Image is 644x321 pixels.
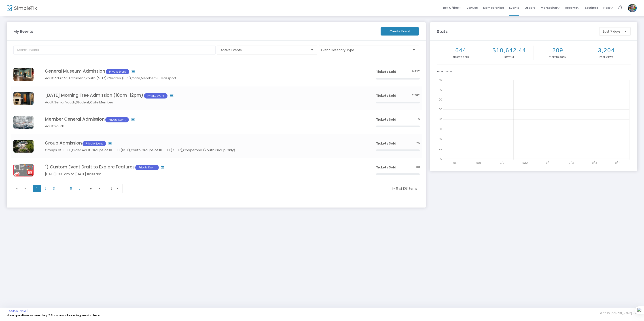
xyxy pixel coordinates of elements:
span: Go to the last page [95,185,104,192]
h4: Group Admission [45,141,363,146]
text: 8/9 [500,161,504,165]
text: 8/8 [476,161,481,165]
button: Select [114,184,121,193]
span: Tickets Sold [376,141,396,146]
h4: 1) Custom Event Draft to Explore Features [45,164,363,170]
text: 8/11 [546,161,550,165]
span: © 2025 [DOMAIN_NAME] Inc. [600,312,637,315]
h2: 3,204 [583,47,630,54]
img: IMG2935.jpeg [13,92,34,105]
span: Last 7 days [603,29,621,34]
text: 8/10 [522,161,528,165]
h2: 644 [438,47,484,54]
text: 0 [440,157,442,160]
div: Ticket Sales [437,70,631,73]
span: Page 3 [50,185,58,192]
text: 40 [439,137,442,141]
text: 60 [439,127,442,131]
text: 100 [438,107,442,111]
span: Events [509,2,519,13]
p: Tickets Scan [535,55,581,59]
span: Private Event [144,93,167,99]
p: Revenue [486,55,533,59]
text: 8/14 [615,161,620,165]
button: Select [622,27,629,35]
span: Page 4 [58,185,67,192]
img: IMG8039.JPG [13,68,34,81]
h4: General Museum Admission [45,69,363,74]
span: Private Event [83,141,106,146]
m-panel-title: My Events [11,28,378,34]
text: 160 [438,78,442,82]
text: 20 [439,147,442,151]
span: 5 [418,117,420,122]
img: 638876708666704279Untitleddesign.png [13,164,34,176]
div: Data table [11,62,422,182]
span: 75 [416,141,420,145]
span: Help [603,6,613,10]
span: Tickets Sold [376,93,396,98]
text: 140 [438,88,442,92]
button: Select [309,46,315,54]
span: Tickets Sold [376,117,396,122]
span: Go to the next page [89,187,93,190]
span: Orders [525,2,535,13]
h5: Groups of 10-30,Older Adult Groups of 10 - 30 (65+),Youth Groups of 10 - 30 (7 - 17),Chaperone (Y... [45,148,363,152]
h5: Adult,Youth [45,124,363,128]
p: Tickets sold [438,55,484,59]
text: 8/13 [592,161,597,165]
h4: Member General Admission [45,117,363,122]
span: Settings [585,2,598,13]
a: [DOMAIN_NAME] [7,309,28,313]
span: 2,982 [412,93,420,98]
h5: Adult,Adult 55+,Student,Youth (5-17),Children (0-5),Cafe,Member,901 Passport [45,76,363,80]
h2: $10,642.44 [486,47,533,54]
span: Box Office [443,6,461,10]
m-button: Create Event [381,27,419,36]
span: Private Event [106,69,129,74]
a: Have questions or need help? Book an onboarding session here [7,313,100,317]
span: Private Event [135,165,159,170]
span: Marketing [541,6,559,10]
span: Private Event [105,117,129,122]
span: Page 2 [41,185,50,192]
span: Page 5 [67,185,75,192]
span: Reports [565,6,579,10]
span: Tickets Sold [376,165,396,170]
span: Page 6 [75,185,84,192]
span: Go to the next page [87,185,95,192]
span: Go to the last page [98,187,101,190]
span: Venues [466,2,478,13]
text: 8/12 [569,161,574,165]
input: Search events [13,46,216,55]
span: 5 [111,186,112,191]
h4: [DATE] Morning Free Admission (10am-12pm) [45,93,363,99]
span: Memberships [483,2,504,13]
span: Tickets Sold [376,69,396,74]
text: 80 [439,117,442,121]
m-panel-title: Stats [434,28,597,34]
kendo-pager-info: 1 - 5 of 103 items [131,186,417,191]
text: 8/7 [453,161,458,165]
img: 638458607791013569.png [13,116,34,129]
text: 120 [438,98,442,101]
h2: 209 [535,47,581,54]
span: 38 [416,165,420,169]
h5: [DATE] 8:00 am to [DATE] 10:00 am [45,172,363,176]
h5: Adult,Senior,Youth,Student,Cafe,Member [45,100,363,104]
p: Page Views [583,55,630,59]
span: Page 1 [33,185,41,192]
span: Active Events [221,48,307,52]
img: 3612310542560746538410739066308117450622664n.jpg [13,140,34,153]
span: 6,827 [412,69,420,74]
button: Event Category Type [319,46,419,54]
